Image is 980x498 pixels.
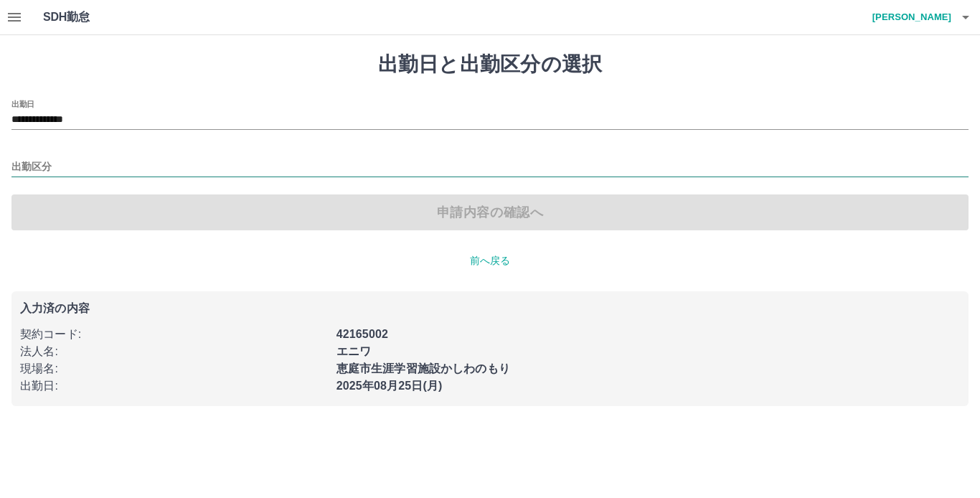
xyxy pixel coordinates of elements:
[20,377,328,395] p: 出勤日 :
[20,343,328,360] p: 法人名 :
[336,380,443,392] b: 2025年08月25日(月)
[20,326,328,343] p: 契約コード :
[336,345,371,357] b: エニワ
[11,253,969,268] p: 前へ戻る
[20,360,328,377] p: 現場名 :
[20,303,960,314] p: 入力済の内容
[336,328,388,340] b: 42165002
[336,362,510,375] b: 恵庭市生涯学習施設かしわのもり
[11,98,34,109] label: 出勤日
[11,52,969,77] h1: 出勤日と出勤区分の選択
